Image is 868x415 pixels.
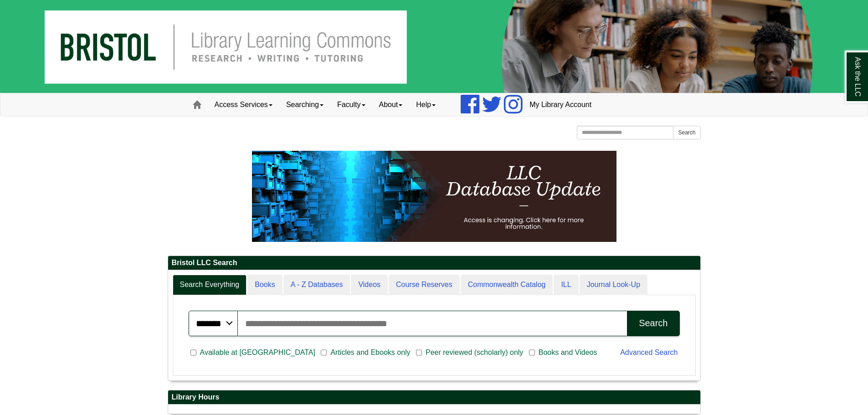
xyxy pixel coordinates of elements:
[422,347,527,358] span: Peer reviewed (scholarly) only
[279,93,330,116] a: Searching
[173,275,247,295] a: Search Everything
[190,348,196,357] input: Available at [GEOGRAPHIC_DATA]
[535,347,601,358] span: Books and Videos
[620,348,678,356] a: Advanced Search
[554,275,578,295] a: ILL
[580,275,647,295] a: Journal Look-Up
[283,275,350,295] a: A - Z Databases
[168,256,700,270] h2: Bristol LLC Search
[639,318,668,328] div: Search
[330,93,372,116] a: Faculty
[247,275,282,295] a: Books
[351,275,388,295] a: Videos
[461,275,553,295] a: Commonwealth Catalog
[208,93,279,116] a: Access Services
[416,348,422,357] input: Peer reviewed (scholarly) only
[529,348,535,357] input: Books and Videos
[389,275,460,295] a: Course Reserves
[321,348,327,357] input: Articles and Ebooks only
[327,347,414,358] span: Articles and Ebooks only
[372,93,410,116] a: About
[252,151,616,242] img: HTML tutorial
[409,93,442,116] a: Help
[627,311,679,336] button: Search
[196,347,319,358] span: Available at [GEOGRAPHIC_DATA]
[168,390,700,405] h2: Library Hours
[523,93,598,116] a: My Library Account
[673,126,700,139] button: Search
